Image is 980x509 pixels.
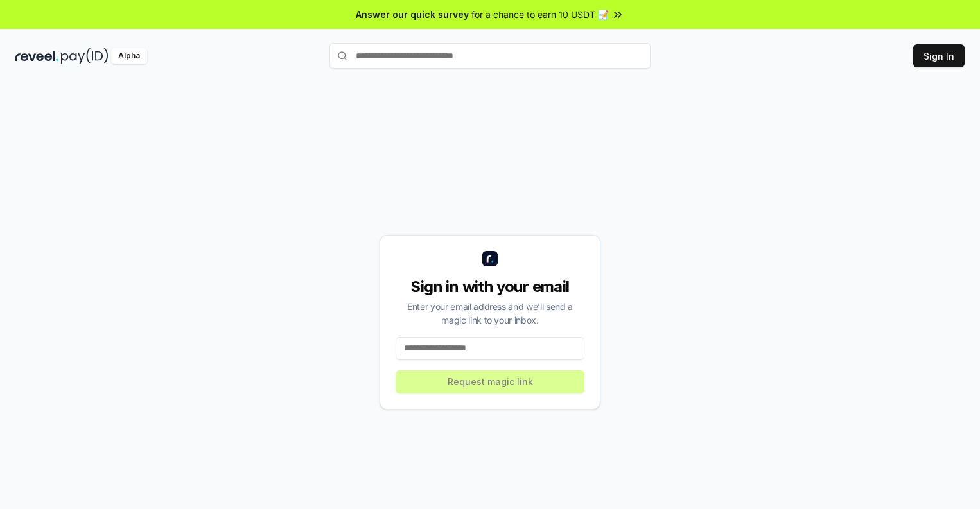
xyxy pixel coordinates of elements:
[471,8,609,21] span: for a chance to earn 10 USDT 📝
[15,48,58,64] img: reveel_dark
[396,300,584,327] div: Enter your email address and we’ll send a magic link to your inbox.
[61,48,109,64] img: pay_id
[356,8,469,21] span: Answer our quick survey
[482,251,498,266] img: logo_small
[396,277,584,297] div: Sign in with your email
[913,44,965,67] button: Sign In
[111,48,147,64] div: Alpha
